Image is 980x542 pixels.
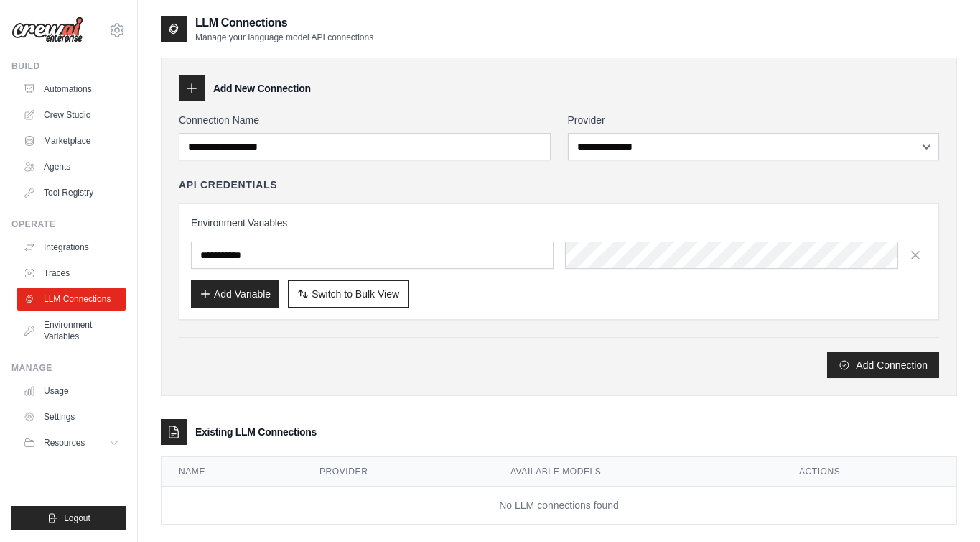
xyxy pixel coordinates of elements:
[11,362,126,374] div: Manage
[17,431,126,454] button: Resources
[162,457,302,487] th: Name
[17,181,126,204] a: Tool Registry
[17,155,126,178] a: Agents
[312,287,399,301] span: Switch to Bulk View
[17,78,126,101] a: Automations
[179,113,551,127] label: Connection Name
[213,81,311,96] h3: Add New Connection
[44,437,85,449] span: Resources
[11,17,83,44] img: Logo
[493,457,782,487] th: Available Models
[11,219,126,230] div: Operate
[288,280,409,308] button: Switch to Bulk View
[17,262,126,285] a: Traces
[17,380,126,403] a: Usage
[179,178,277,192] h4: API Credentials
[782,457,956,487] th: Actions
[17,236,126,259] a: Integrations
[568,113,940,127] label: Provider
[64,513,90,524] span: Logout
[302,457,493,487] th: Provider
[11,506,126,530] button: Logout
[162,487,956,525] td: No LLM connections found
[191,216,927,230] h3: Environment Variables
[195,32,373,43] p: Manage your language model API connections
[17,129,126,152] a: Marketplace
[17,288,126,311] a: LLM Connections
[191,280,279,308] button: Add Variable
[827,352,939,378] button: Add Connection
[195,14,373,32] h2: LLM Connections
[11,60,126,72] div: Build
[17,104,126,127] a: Crew Studio
[17,405,126,428] a: Settings
[195,425,317,439] h3: Existing LLM Connections
[17,313,126,348] a: Environment Variables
